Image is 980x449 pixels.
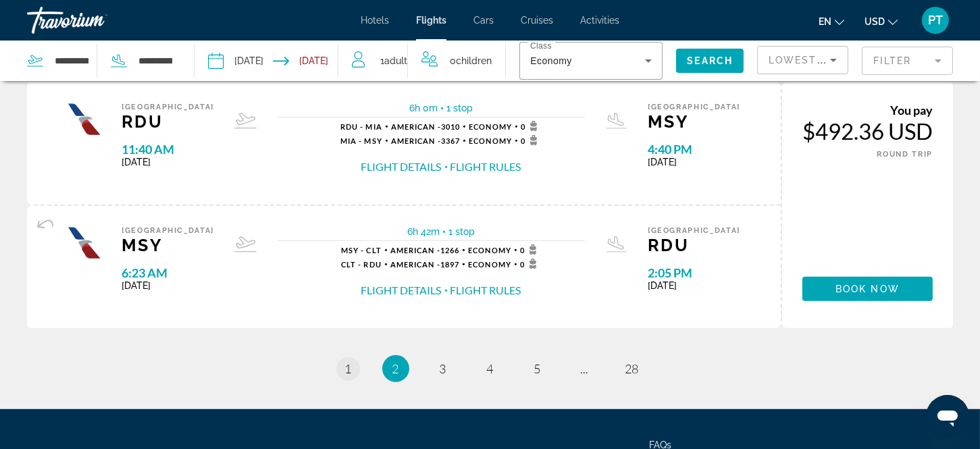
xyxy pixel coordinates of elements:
span: Book now [835,284,900,294]
button: Filter [862,46,953,76]
button: Flight Rules [450,159,521,174]
button: Depart date: Sep 24, 2025 [208,41,263,81]
span: Search [687,55,733,66]
span: 3010 [391,122,460,131]
span: 4:40 PM [648,142,740,157]
span: [DATE] [648,157,740,167]
span: CLT - RDU [341,260,382,269]
span: 1 [345,361,352,376]
span: Economy [530,55,571,66]
span: 1897 [390,260,459,269]
span: American - [390,246,440,255]
span: [DATE] [122,157,214,167]
button: Flight Rules [450,283,521,298]
span: Lowest Price [769,55,855,65]
a: Flights [416,15,446,26]
span: MSY [122,235,214,255]
span: ROUND TRIP [877,150,933,159]
span: [GEOGRAPHIC_DATA] [648,103,740,111]
button: Return date: Sep 28, 2025 [273,41,328,81]
span: 0 [450,51,492,70]
span: 2:05 PM [648,265,740,280]
span: Economy [469,122,512,131]
span: American - [391,136,441,145]
a: Cruises [521,15,553,26]
mat-select: Sort by [769,52,837,68]
span: [GEOGRAPHIC_DATA] [122,103,214,111]
span: 6h 42m [407,226,440,237]
span: USD [865,16,885,27]
span: PT [928,14,943,27]
span: 6h 0m [409,103,438,113]
span: American - [390,260,440,269]
span: MSY - CLT [341,246,382,255]
span: 1266 [390,246,459,255]
span: 0 [520,259,541,269]
span: RDU - MIA [340,122,382,131]
a: Cars [473,15,494,26]
span: 0 [520,244,541,255]
span: [DATE] [648,280,740,291]
button: Flight Details [361,283,442,298]
a: Activities [580,15,619,26]
span: 6:23 AM [122,265,214,280]
span: MIA - MSY [340,136,382,145]
span: en [819,16,831,27]
span: 0 [521,135,542,146]
span: 28 [625,361,639,376]
button: User Menu [918,6,953,34]
iframe: Button to launch messaging window [926,395,969,438]
span: 3 [440,361,446,376]
span: Economy [468,246,511,255]
span: MSY [648,111,740,132]
span: 1 stop [448,226,475,237]
span: 2 [392,361,399,376]
span: Children [456,55,492,66]
a: Hotels [361,15,389,26]
span: ... [581,361,589,376]
span: RDU [122,111,214,132]
span: 0 [521,121,542,132]
a: Travorium [27,3,162,38]
div: You pay [802,103,933,117]
span: Economy [469,136,512,145]
nav: Pagination [27,355,953,382]
button: Change currency [865,11,898,31]
span: [GEOGRAPHIC_DATA] [122,226,214,235]
button: Change language [819,11,844,31]
span: [DATE] [122,280,214,291]
span: 4 [487,361,494,376]
button: Travelers: 1 adult, 0 children [338,41,505,81]
button: Book now [802,277,933,301]
span: 1 stop [446,103,473,113]
span: RDU [648,235,740,255]
div: $492.36 USD [802,117,933,144]
mat-label: Class [530,42,552,51]
span: American - [391,122,441,131]
span: Economy [468,260,511,269]
span: 1 [380,51,407,70]
span: [GEOGRAPHIC_DATA] [648,226,740,235]
button: Search [676,49,744,73]
span: 5 [534,361,541,376]
button: Flight Details [361,159,442,174]
span: Adult [384,55,407,66]
span: 11:40 AM [122,142,214,157]
span: 3367 [391,136,460,145]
